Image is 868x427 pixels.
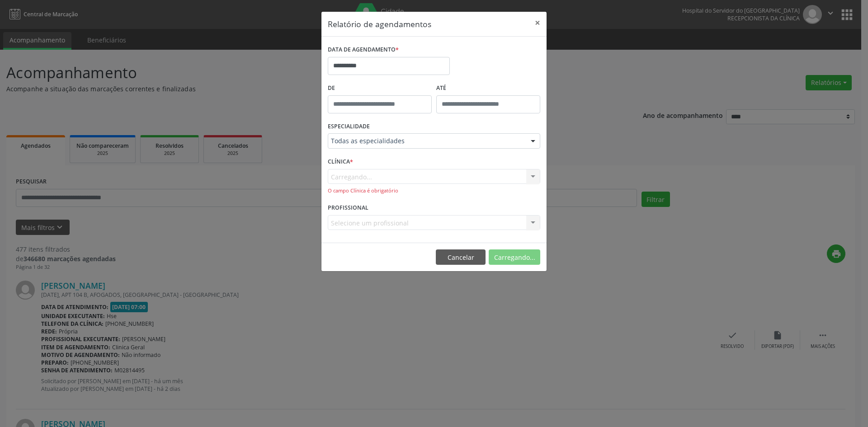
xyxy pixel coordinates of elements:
button: Cancelar [436,249,486,265]
label: DATA DE AGENDAMENTO [328,43,399,57]
label: PROFISSIONAL [328,201,368,215]
h5: Relatório de agendamentos [328,18,431,30]
label: ESPECIALIDADE [328,120,370,134]
button: Close [528,12,547,34]
div: O campo Clínica é obrigatório [328,187,540,195]
label: CLÍNICA [328,155,353,169]
span: Todas as especialidades [331,136,522,145]
button: Carregando... [489,249,540,265]
label: De [328,81,432,95]
label: ATÉ [436,81,540,95]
